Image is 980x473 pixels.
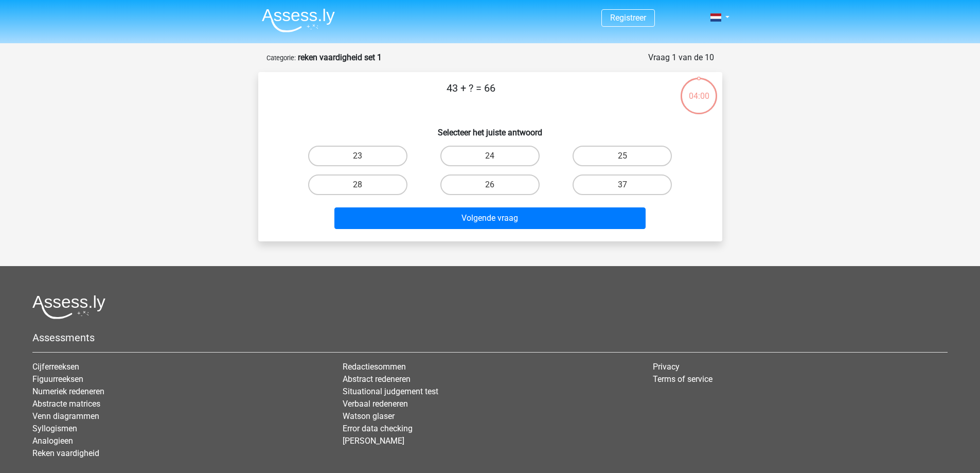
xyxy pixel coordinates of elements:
[308,174,407,195] label: 28
[275,80,667,111] p: 43 + ? = 66
[440,174,540,195] label: 26
[343,387,438,396] a: Situational judgement test
[653,362,680,372] a: Privacy
[298,52,382,62] strong: reken vaardigheid set 1
[32,436,73,446] a: Analogieen
[262,8,335,32] img: Assessly
[653,374,712,384] a: Terms of service
[32,387,104,396] a: Numeriek redeneren
[32,399,100,409] a: Abstracte matrices
[343,362,406,372] a: Redactiesommen
[343,411,395,421] a: Watson glaser
[32,424,77,433] a: Syllogismen
[32,448,99,458] a: Reken vaardigheid
[334,207,646,229] button: Volgende vraag
[275,119,706,137] h6: Selecteer het juiste antwoord
[610,13,646,23] a: Registreer
[680,77,718,102] div: 04:00
[308,146,407,166] label: 23
[648,51,714,64] div: Vraag 1 van de 10
[32,374,83,384] a: Figuurreeksen
[573,146,672,166] label: 25
[573,174,672,195] label: 37
[266,54,296,62] small: Categorie:
[32,295,105,319] img: Assessly logo
[32,411,99,421] a: Venn diagrammen
[32,362,79,372] a: Cijferreeksen
[440,146,540,166] label: 24
[343,399,408,409] a: Verbaal redeneren
[32,331,948,344] h5: Assessments
[343,374,411,384] a: Abstract redeneren
[343,424,413,433] a: Error data checking
[343,436,404,446] a: [PERSON_NAME]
